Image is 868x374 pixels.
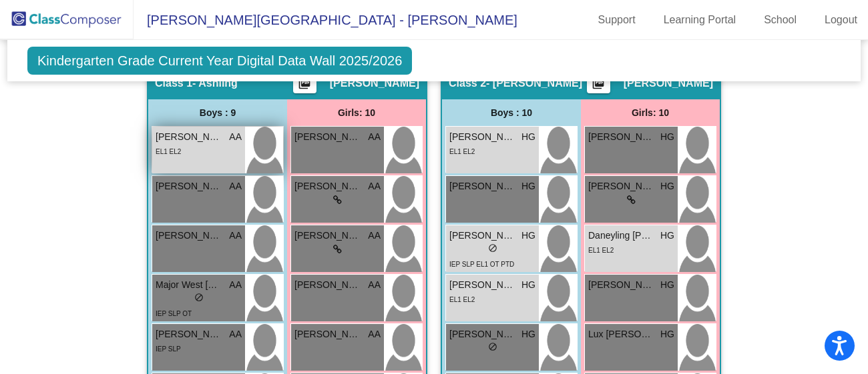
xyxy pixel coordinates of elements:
[588,327,655,341] span: Lux [PERSON_NAME]
[229,327,242,341] span: AA
[521,179,535,193] span: HG
[194,293,204,302] span: do_not_disturb_alt
[590,77,606,95] mat-icon: picture_as_pdf
[588,9,646,31] a: Support
[521,229,535,243] span: HG
[294,179,361,193] span: [PERSON_NAME]
[449,278,516,292] span: [PERSON_NAME]
[27,47,412,75] span: Kindergarten Grade Current Year Digital Data Wall 2025/2026
[588,229,655,243] span: Daneyling [PERSON_NAME]
[488,342,497,351] span: do_not_disturb_alt
[488,243,497,253] span: do_not_disturb_alt
[449,77,486,90] span: Class 2
[156,345,181,353] span: IEP SLP
[368,327,381,341] span: AA
[653,9,747,31] a: Learning Portal
[587,73,610,93] button: Print Students Details
[368,229,381,243] span: AA
[449,148,475,155] span: EL1 EL2
[449,296,475,303] span: EL1 EL2
[368,130,381,144] span: AA
[624,77,713,90] span: [PERSON_NAME]
[330,77,419,90] span: [PERSON_NAME]
[449,130,516,144] span: [PERSON_NAME]
[156,148,181,155] span: EL1 EL2
[156,179,222,193] span: [PERSON_NAME]
[294,278,361,292] span: [PERSON_NAME]
[581,99,720,126] div: Girls: 10
[588,278,655,292] span: [PERSON_NAME]
[521,278,535,292] span: HG
[449,261,514,268] span: IEP SLP EL1 OT PTD
[156,229,222,243] span: [PERSON_NAME]
[588,130,655,144] span: [PERSON_NAME]
[521,130,535,144] span: HG
[156,130,222,144] span: [PERSON_NAME]
[156,327,222,341] span: [PERSON_NAME]
[660,278,674,292] span: HG
[156,310,192,317] span: IEP SLP OT
[449,327,516,341] span: [PERSON_NAME]
[296,77,312,95] mat-icon: picture_as_pdf
[660,327,674,341] span: HG
[156,278,222,292] span: Major West [PERSON_NAME]
[660,229,674,243] span: HG
[134,9,517,31] span: [PERSON_NAME][GEOGRAPHIC_DATA] - [PERSON_NAME]
[449,179,516,193] span: [PERSON_NAME] [PERSON_NAME]
[287,99,426,126] div: Girls: 10
[442,99,581,126] div: Boys : 10
[660,130,674,144] span: HG
[660,179,674,193] span: HG
[588,247,614,254] span: EL1 EL2
[814,9,868,31] a: Logout
[155,77,192,90] span: Class 1
[449,229,516,243] span: [PERSON_NAME]
[294,229,361,243] span: [PERSON_NAME]
[229,278,242,292] span: AA
[588,179,655,193] span: [PERSON_NAME]
[368,179,381,193] span: AA
[368,278,381,292] span: AA
[229,229,242,243] span: AA
[521,327,535,341] span: HG
[148,99,287,126] div: Boys : 9
[293,73,316,93] button: Print Students Details
[294,327,361,341] span: [PERSON_NAME]
[192,77,238,90] span: - Ashling
[229,130,242,144] span: AA
[753,9,807,31] a: School
[294,130,361,144] span: [PERSON_NAME]
[229,179,242,193] span: AA
[486,77,582,90] span: - [PERSON_NAME]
